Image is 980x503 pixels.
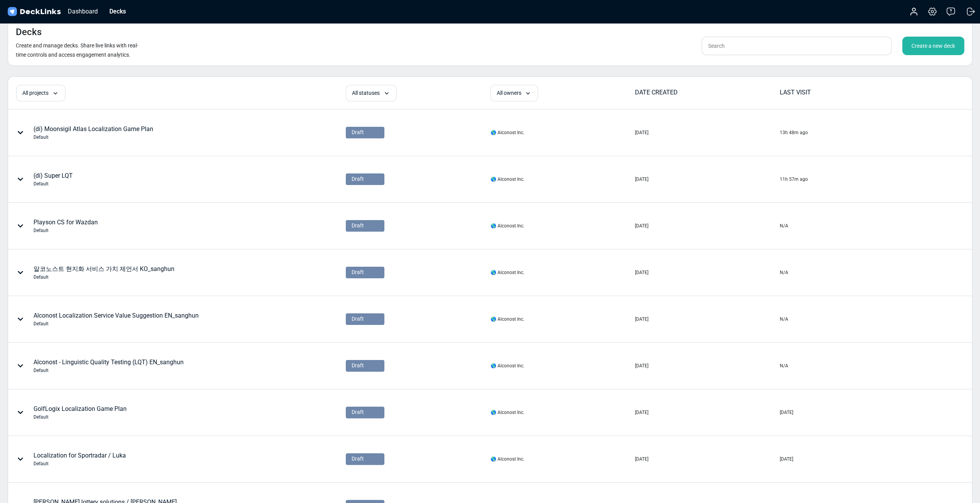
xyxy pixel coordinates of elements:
[779,456,793,463] div: [DATE]
[16,27,42,38] h4: Decks
[490,176,524,183] div: 🌎 Alconost Inc.
[352,222,364,230] span: Draft
[6,6,62,17] img: DeckLinks
[779,409,793,416] div: [DATE]
[352,362,364,370] span: Draft
[34,227,98,234] div: Default
[34,451,126,467] div: Localization for Sportradar / Luka
[34,134,153,141] div: Default
[902,37,964,55] div: Create a new deck
[34,311,199,327] div: Alconost Localization Service Value Suggestion EN_sanghun
[352,315,364,323] span: Draft
[779,269,788,276] div: N/A
[635,88,779,97] div: DATE CREATED
[34,171,73,187] div: (di) Super LQT
[34,264,174,281] div: 알코노스트 현지화 서비스 가치 제언서 KO_sanghun
[490,269,524,276] div: 🌎 Alconost Inc.
[490,85,538,101] div: All owners
[635,176,648,183] div: [DATE]
[779,129,807,136] div: 13h 48m ago
[352,455,364,463] span: Draft
[779,362,788,369] div: N/A
[779,88,923,97] div: LAST VISIT
[34,404,127,421] div: GolfLogix Localization Game Plan
[352,128,364,136] span: Draft
[352,268,364,276] span: Draft
[635,362,648,369] div: [DATE]
[635,456,648,463] div: [DATE]
[16,85,65,101] div: All projects
[635,129,648,136] div: [DATE]
[34,218,98,234] div: Playson CS for Wazdan
[779,222,788,229] div: N/A
[34,180,73,187] div: Default
[490,456,524,463] div: 🌎 Alconost Inc.
[352,175,364,183] span: Draft
[490,129,524,136] div: 🌎 Alconost Inc.
[490,409,524,416] div: 🌎 Alconost Inc.
[702,37,891,55] input: Search
[490,222,524,229] div: 🌎 Alconost Inc.
[635,316,648,323] div: [DATE]
[490,362,524,369] div: 🌎 Alconost Inc.
[34,358,184,374] div: Alconost - Linguistic Quality Testing (LQT) EN_sanghun
[635,222,648,229] div: [DATE]
[34,274,174,281] div: Default
[34,124,153,141] div: (di) Moonsigil Atlas Localization Game Plan
[490,316,524,323] div: 🌎 Alconost Inc.
[34,460,126,467] div: Default
[34,414,127,421] div: Default
[346,85,397,101] div: All statuses
[635,409,648,416] div: [DATE]
[16,42,138,58] small: Create and manage decks. Share live links with real-time controls and access engagement analytics.
[635,269,648,276] div: [DATE]
[64,7,102,16] div: Dashboard
[34,320,199,327] div: Default
[352,408,364,416] span: Draft
[779,316,788,323] div: N/A
[779,176,807,183] div: 11h 57m ago
[106,7,130,16] div: Decks
[34,367,184,374] div: Default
